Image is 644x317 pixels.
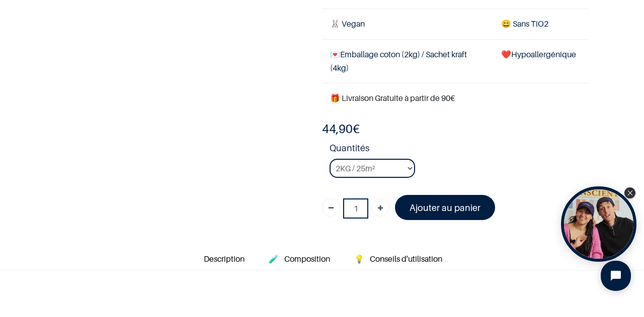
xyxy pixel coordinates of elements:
span: 🐰 Vegan [330,19,365,29]
span: 44,90 [322,122,353,136]
iframe: Tidio Chat [592,252,639,299]
div: Open Tolstoy widget [561,186,636,262]
span: 🧪 [269,254,279,264]
span: Description [204,254,245,264]
b: € [322,122,360,136]
td: ❤️Hypoallergénique [493,39,589,83]
div: Open Tolstoy [561,186,636,262]
td: Emballage coton (2kg) / Sachet kraft (4kg) [322,39,493,83]
strong: Quantités [330,141,589,159]
a: Ajouter [371,198,389,217]
span: 😄 S [501,19,517,29]
a: Supprimer [322,198,340,217]
div: Tolstoy bubble widget [561,186,636,262]
font: 🎁 Livraison Gratuite à partir de 90€ [330,93,455,103]
span: Composition [284,254,330,264]
span: 💌 [330,49,340,59]
a: Ajouter au panier [395,195,495,220]
span: 💡 [354,254,364,264]
td: ans TiO2 [493,9,589,39]
span: Conseils d'utilisation [370,254,442,264]
div: Close Tolstoy widget [624,187,635,198]
font: Ajouter au panier [410,202,480,213]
